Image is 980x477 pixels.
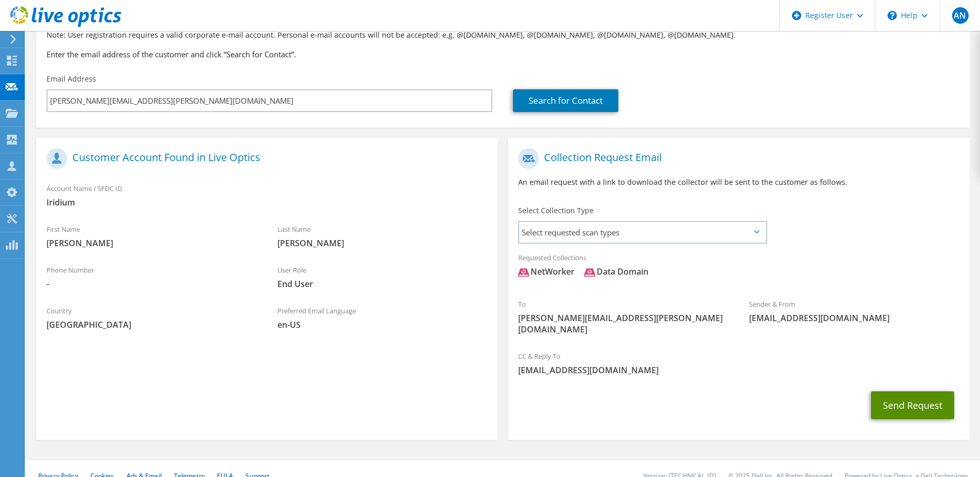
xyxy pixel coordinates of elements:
[267,300,498,336] div: Preferred Email Language
[46,197,487,208] span: Iridium
[508,345,969,381] div: CC & Reply To
[36,300,267,336] div: Country
[888,11,897,20] svg: \n
[46,278,257,290] span: -
[749,312,959,324] span: [EMAIL_ADDRESS][DOMAIN_NAME]
[508,293,739,340] div: To
[46,49,959,60] h3: Enter the email address of the customer and click “Search for Contact”.
[584,266,648,278] div: Data Domain
[46,74,96,84] label: Email Address
[518,364,959,376] span: [EMAIL_ADDRESS][DOMAIN_NAME]
[46,29,959,41] p: Note: User registration requires a valid corporate e-mail account. Personal e-mail accounts will ...
[277,319,488,330] span: en-US
[518,148,954,169] h1: Collection Request Email
[871,391,954,419] button: Send Request
[277,278,488,290] span: End User
[518,177,959,188] p: An email request with a link to download the collector will be sent to the customer as follows.
[518,205,594,216] label: Select Collection Type
[508,247,969,288] div: Requested Collections
[46,237,257,249] span: [PERSON_NAME]
[46,319,257,330] span: [GEOGRAPHIC_DATA]
[952,7,969,24] span: AN
[277,237,488,249] span: [PERSON_NAME]
[36,178,497,213] div: Account Name / SFDC ID
[267,218,498,254] div: Last Name
[518,266,574,278] div: NetWorker
[519,222,765,243] span: Select requested scan types
[36,218,267,254] div: First Name
[739,293,970,329] div: Sender & From
[46,148,482,169] h1: Customer Account Found in Live Optics
[267,259,498,295] div: User Role
[36,259,267,295] div: Phone Number
[518,312,728,335] span: [PERSON_NAME][EMAIL_ADDRESS][PERSON_NAME][DOMAIN_NAME]
[513,89,618,112] a: Search for Contact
